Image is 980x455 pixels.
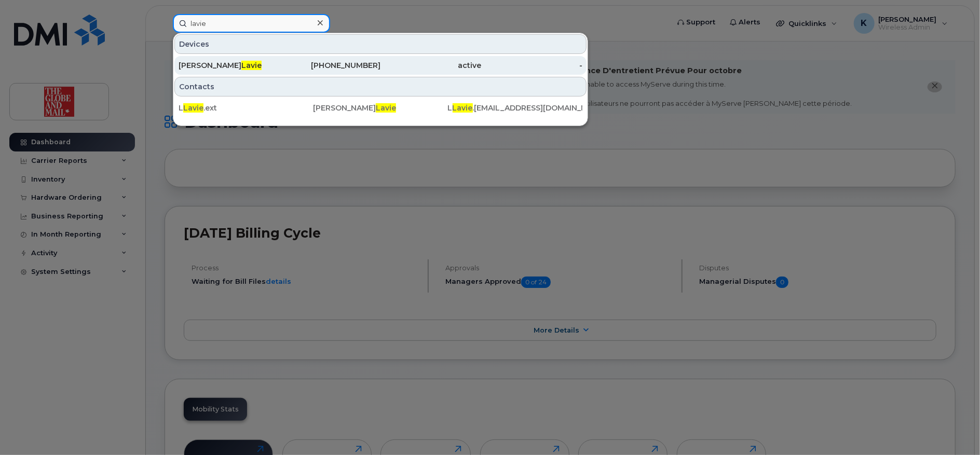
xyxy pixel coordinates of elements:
[183,103,203,113] span: Lavie
[179,60,280,71] div: [PERSON_NAME]
[174,34,587,54] div: Devices
[174,99,587,117] a: LLavie.ext[PERSON_NAME]LavieLLavie.[EMAIL_ADDRESS][DOMAIN_NAME]
[448,103,582,113] div: L .[EMAIL_ADDRESS][DOMAIN_NAME]
[179,103,313,113] div: L .ext
[174,77,587,96] div: Contacts
[313,103,447,113] div: [PERSON_NAME]
[280,60,381,71] div: [PHONE_NUMBER]
[241,61,262,70] span: Lavie
[376,103,396,113] span: Lavie
[380,60,482,71] div: active
[453,103,473,113] span: Lavie
[174,56,587,75] a: [PERSON_NAME]Lavie[PHONE_NUMBER]active-
[482,60,583,71] div: -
